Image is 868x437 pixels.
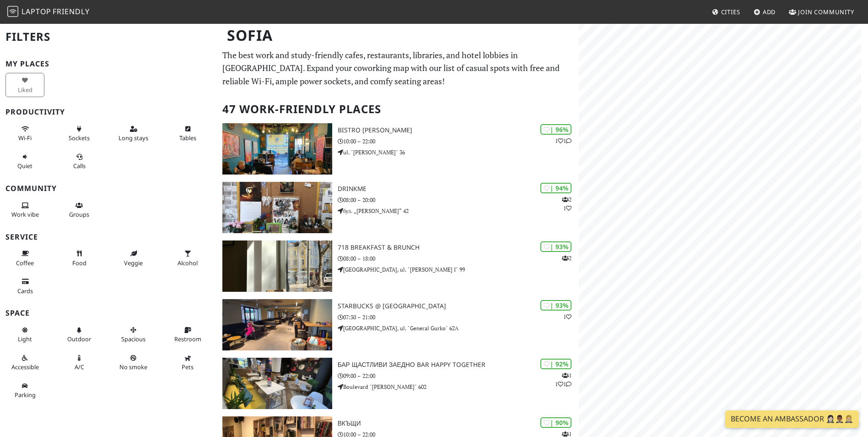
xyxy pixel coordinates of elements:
h3: Bistro [PERSON_NAME] [338,126,579,134]
button: Long stays [114,121,153,146]
p: The best work and study-friendly cafes, restaurants, libraries, and hotel lobbies in [GEOGRAPHIC_... [222,49,573,88]
span: Outdoor area [67,335,91,343]
h3: Space [5,309,211,317]
button: Coffee [5,246,44,270]
button: Spacious [114,322,153,347]
span: Stable Wi-Fi [18,134,32,142]
span: Quiet [17,162,32,170]
h3: Starbucks @ [GEOGRAPHIC_DATA] [338,302,579,310]
button: Accessible [5,350,44,375]
span: Pet friendly [182,363,194,371]
div: | 90% [540,417,571,428]
a: Cities [708,4,744,20]
p: 08:00 – 18:00 [338,254,579,263]
h3: 718 Breakfast & Brunch [338,244,579,251]
button: Tables [168,121,207,146]
p: 09:00 – 22:00 [338,371,579,380]
span: Work-friendly tables [179,134,196,142]
span: Smoke free [119,363,147,371]
a: Become an Ambassador 🤵🏻‍♀️🤵🏾‍♂️🤵🏼‍♀️ [725,410,859,428]
button: Outdoor [60,322,99,347]
span: Group tables [69,210,89,218]
span: Long stays [119,134,148,142]
span: Credit cards [17,287,33,295]
a: Bistro Montanari | 96% 11 Bistro [PERSON_NAME] 10:00 – 22:00 ul. "[PERSON_NAME]" 36 [217,123,578,175]
img: Bistro Montanari [222,123,332,175]
p: Boulevard "[PERSON_NAME]" 602 [338,382,579,391]
a: Join Community [785,4,858,20]
p: 1 1 1 [555,371,571,388]
img: 718 Breakfast & Brunch [222,240,332,292]
button: Sockets [60,121,99,146]
button: Veggie [114,246,153,270]
p: 07:30 – 21:00 [338,313,579,322]
span: Coffee [16,259,34,267]
p: 2 [562,254,571,262]
img: DrinkMe [222,182,332,233]
img: LaptopFriendly [7,6,18,17]
h1: Sofia [220,23,577,48]
button: Light [5,322,44,347]
div: | 92% [540,359,571,369]
span: Natural light [18,335,32,343]
span: Alcohol [178,259,198,267]
span: People working [11,210,39,218]
p: 10:00 – 22:00 [338,137,579,146]
p: 1 [563,312,571,321]
button: Cards [5,274,44,298]
button: A/C [60,350,99,375]
div: | 93% [540,241,571,252]
span: Restroom [174,335,201,343]
h3: Community [5,184,211,193]
span: Accessible [11,363,39,371]
p: [GEOGRAPHIC_DATA], ul. "[PERSON_NAME] I" 99 [338,265,579,274]
h3: Бар Щастливи Заедно Bar Happy Together [338,361,579,369]
button: Groups [60,198,99,222]
p: 08:00 – 20:00 [338,196,579,204]
span: Join Community [798,8,854,16]
button: Parking [5,378,44,403]
span: Video/audio calls [73,162,86,170]
a: LaptopFriendly LaptopFriendly [7,4,90,20]
img: Starbucks @ Sofia Center [222,299,332,350]
p: ul. "[PERSON_NAME]" 36 [338,148,579,157]
a: Бар Щастливи Заедно Bar Happy Together | 92% 111 Бар Щастливи Заедно Bar Happy Together 09:00 – 2... [217,358,578,409]
span: Laptop [22,6,51,16]
span: Food [72,259,86,267]
button: Alcohol [168,246,207,270]
a: Starbucks @ Sofia Center | 93% 1 Starbucks @ [GEOGRAPHIC_DATA] 07:30 – 21:00 [GEOGRAPHIC_DATA], u... [217,299,578,350]
span: Cities [721,8,740,16]
h2: 47 Work-Friendly Places [222,95,573,123]
h3: DrinkMe [338,185,579,193]
button: Wi-Fi [5,121,44,146]
span: Power sockets [69,134,90,142]
button: No smoke [114,350,153,375]
button: Restroom [168,322,207,347]
h3: Productivity [5,108,211,116]
span: Spacious [121,335,146,343]
div: | 93% [540,300,571,311]
a: 718 Breakfast & Brunch | 93% 2 718 Breakfast & Brunch 08:00 – 18:00 [GEOGRAPHIC_DATA], ul. "[PERS... [217,240,578,292]
h3: My Places [5,60,211,68]
a: Add [750,4,780,20]
button: Calls [60,149,99,174]
div: | 94% [540,183,571,193]
span: Parking [15,391,36,399]
span: Air conditioned [75,363,84,371]
p: бул. „[PERSON_NAME]“ 42 [338,207,579,215]
p: 1 1 [555,137,571,145]
button: Pets [168,350,207,375]
button: Quiet [5,149,44,174]
button: Food [60,246,99,270]
button: Work vibe [5,198,44,222]
h2: Filters [5,23,211,51]
p: [GEOGRAPHIC_DATA], ul. "General Gurko" 62А [338,324,579,333]
span: Veggie [124,259,143,267]
p: 2 1 [562,195,571,213]
img: Бар Щастливи Заедно Bar Happy Together [222,358,332,409]
span: Friendly [53,6,89,16]
h3: Вкъщи [338,420,579,427]
div: | 96% [540,124,571,135]
a: DrinkMe | 94% 21 DrinkMe 08:00 – 20:00 бул. „[PERSON_NAME]“ 42 [217,182,578,233]
span: Add [763,8,776,16]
